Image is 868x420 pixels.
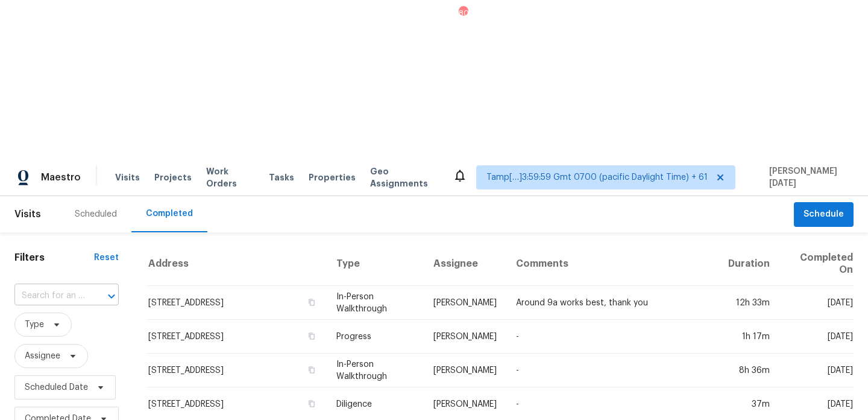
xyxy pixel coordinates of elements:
td: 12h 33m [719,286,779,320]
span: Geo Assignments [370,165,439,189]
button: Copy Address [306,398,317,409]
td: Progress [327,320,424,354]
td: - [506,320,718,354]
span: Assignee [25,350,60,362]
th: Address [148,242,327,286]
button: Open [103,288,120,305]
td: [DATE] [779,286,854,320]
span: Properties [309,171,356,183]
button: Copy Address [306,331,317,342]
td: [PERSON_NAME] [424,320,506,354]
div: Scheduled [75,208,117,220]
span: Maestro [41,171,81,183]
th: Assignee [424,242,506,286]
td: [PERSON_NAME] [424,286,506,320]
div: Reset [94,252,119,264]
h1: Filters [14,252,94,264]
td: 1h 17m [719,320,779,354]
td: [DATE] [779,320,854,354]
th: Duration [719,242,779,286]
td: In-Person Walkthrough [327,354,424,387]
td: [DATE] [779,354,854,387]
button: Copy Address [306,297,317,308]
span: [PERSON_NAME][DATE] [764,165,850,189]
td: In-Person Walkthrough [327,286,424,320]
td: Around 9a works best, thank you [506,286,718,320]
button: Schedule [794,202,854,227]
td: [STREET_ADDRESS] [148,286,327,320]
span: Schedule [804,207,844,222]
span: Scheduled Date [25,381,88,393]
span: Tamp[…]3:59:59 Gmt 0700 (pacific Daylight Time) + 61 [486,171,708,183]
span: Tasks [269,173,294,182]
span: Projects [154,171,192,183]
span: Visits [14,201,41,227]
span: Visits [115,171,140,183]
th: Type [327,242,424,286]
input: Search for an address... [14,287,85,305]
span: Work Orders [206,165,254,189]
td: [STREET_ADDRESS] [148,320,327,354]
td: - [506,354,718,387]
td: [STREET_ADDRESS] [148,354,327,387]
th: Completed On [779,242,854,286]
th: Comments [506,242,718,286]
div: Completed [146,208,193,220]
td: [PERSON_NAME] [424,354,506,387]
span: Type [25,319,44,331]
button: Copy Address [306,364,317,375]
td: 8h 36m [719,354,779,387]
